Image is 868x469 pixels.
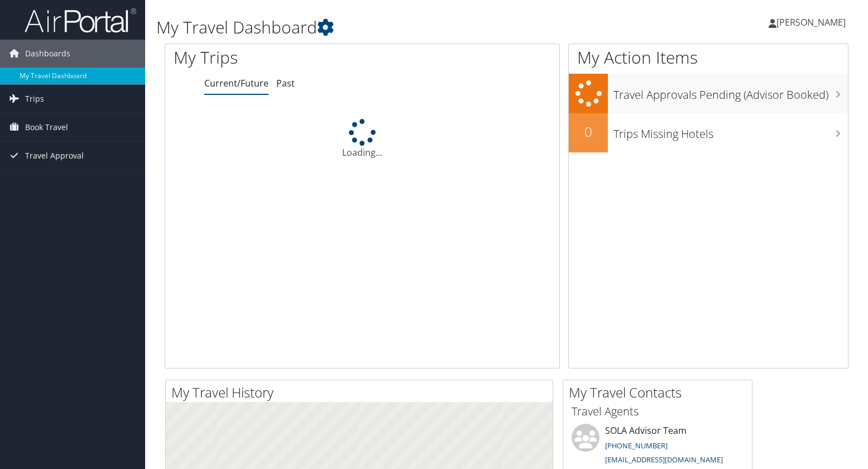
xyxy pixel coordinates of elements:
[569,46,848,69] h1: My Action Items
[25,113,68,141] span: Book Travel
[776,16,846,28] span: [PERSON_NAME]
[572,404,744,419] h3: Travel Agents
[156,16,624,39] h1: My Travel Dashboard
[569,122,608,141] h2: 0
[605,454,723,465] a: [EMAIL_ADDRESS][DOMAIN_NAME]
[25,85,44,113] span: Trips
[204,77,268,89] a: Current/Future
[769,6,857,39] a: [PERSON_NAME]
[165,119,559,159] div: Loading...
[613,121,848,142] h3: Trips Missing Hotels
[276,77,295,89] a: Past
[25,142,84,170] span: Travel Approval
[25,7,136,33] img: airportal-logo.png
[613,82,848,103] h3: Travel Approvals Pending (Advisor Booked)
[25,40,70,68] span: Dashboards
[174,46,387,69] h1: My Trips
[569,383,752,402] h2: My Travel Contacts
[605,441,668,451] a: [PHONE_NUMBER]
[171,383,553,402] h2: My Travel History
[569,74,848,113] a: Travel Approvals Pending (Advisor Booked)
[569,113,848,152] a: 0Trips Missing Hotels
